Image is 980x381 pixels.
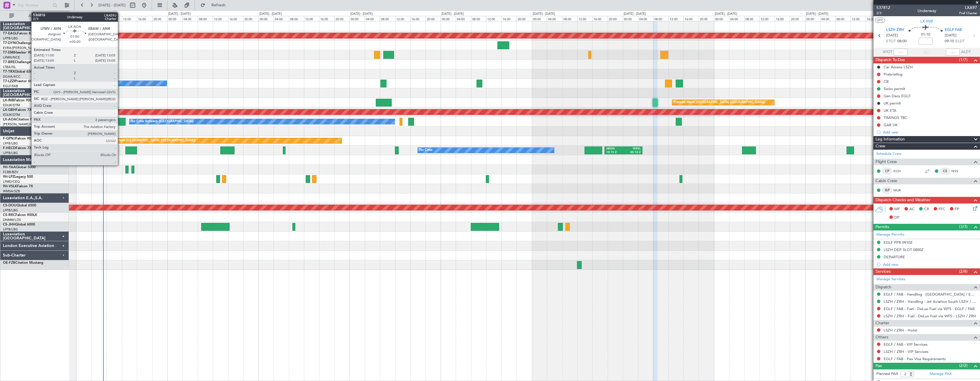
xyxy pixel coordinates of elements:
[699,16,714,21] div: 20:00
[959,224,968,230] span: (3/3)
[3,61,15,64] span: T7-BRE
[875,334,888,341] span: Others
[882,187,892,193] div: ISP
[131,117,194,126] div: No Crew Antwerp ([GEOGRAPHIC_DATA])
[884,94,911,98] div: Gen Decs EGLF
[875,136,905,143] span: Leg Information
[456,16,471,21] div: 04:00
[608,16,623,21] div: 20:00
[606,147,623,151] div: HEGN
[3,170,18,174] a: FCBB/BZV
[3,137,37,140] a: F-GPNJFalcon 900EX
[3,185,17,188] span: 9H-VSLK
[684,16,699,21] div: 16:00
[3,80,34,83] a: T7-LZZIPraetor 600
[3,55,20,60] a: LFMN/NCE
[441,16,456,21] div: 00:00
[3,118,44,121] a: LX-AOACitation Mustang
[876,371,898,377] label: Planned PAX
[894,206,900,212] span: MF
[917,8,936,14] div: Underway
[592,16,607,21] div: 16:00
[884,101,901,106] div: UK permit
[3,175,14,179] span: 9H-LPZ
[76,16,91,21] div: 00:00
[715,12,737,17] div: [DATE] - [DATE]
[532,16,547,21] div: 00:00
[3,36,18,41] a: LFPB/LBG
[349,16,364,21] div: 00:00
[3,218,21,222] a: DNMM/LOS
[419,146,433,155] div: No Crew
[886,27,904,33] span: LSZH ZRH
[884,306,974,311] a: EGLF / FAB - Fuel - DeLux Fuel via WFS - EGLF / FAB
[884,122,897,127] div: GAR UK
[3,166,36,169] a: 9H-YAAGlobal 5000
[3,103,20,107] a: EDLW/DTM
[91,16,107,21] div: 04:00
[334,16,349,21] div: 20:00
[3,189,20,193] a: WMSA/SZB
[886,39,896,44] span: ETOT
[3,51,38,54] a: T7-EMIHawker 900XP
[198,16,213,21] div: 08:00
[894,49,908,56] input: --:--
[945,33,957,39] span: [DATE]
[638,16,653,21] div: 04:00
[921,32,930,38] span: 01:10
[876,5,890,11] span: 537812
[259,12,282,17] div: [DATE] - [DATE]
[897,39,906,44] span: 08:00
[653,16,668,21] div: 08:00
[3,61,40,64] a: T7-BREChallenger 604
[959,5,977,11] span: LXA97
[876,11,890,16] span: 2/3
[940,168,950,174] div: CS
[77,12,99,17] div: [DATE] - [DATE]
[3,223,35,226] a: CS-JHHGlobal 6000
[533,12,555,17] div: [DATE] - [DATE]
[3,151,18,155] a: LFPB/LBG
[3,99,14,102] span: LX-INB
[882,168,892,174] div: CP
[206,3,231,7] span: Refresh
[3,141,18,146] a: LFPB/LBG
[198,1,232,10] button: Refresh
[876,151,902,157] a: Schedule Crew
[959,57,968,63] span: (1/7)
[3,204,17,207] span: CS-DOU
[884,115,907,120] div: TIMINGS TBC
[380,16,395,21] div: 08:00
[365,16,380,21] div: 04:00
[3,32,17,35] span: T7-EAGL
[805,16,820,21] div: 00:00
[107,16,122,21] div: 08:00
[3,80,15,83] span: T7-LZZI
[98,3,126,8] span: [DATE] - [DATE]
[886,33,898,39] span: [DATE]
[875,320,889,327] span: Charter
[274,16,289,21] div: 04:00
[959,268,968,274] span: (2/8)
[3,99,49,102] a: LX-INBFalcon 900EX EASy II
[875,363,882,369] span: Pax
[884,356,946,361] a: EGLF / FAB - Pax Visa Requirements
[3,213,15,217] span: CS-RRC
[289,16,304,21] div: 08:00
[3,118,16,121] span: LX-AOA
[875,224,889,230] span: Permits
[729,16,744,21] div: 04:00
[3,84,18,88] a: EGLF/FAB
[3,41,41,45] a: T7-DYNChallenger 604
[951,168,964,174] a: NSS
[243,16,258,21] div: 20:00
[471,16,486,21] div: 08:00
[955,39,965,44] span: ELDT
[893,168,906,174] a: KCH
[674,98,765,107] div: Planned Maint [GEOGRAPHIC_DATA] ([GEOGRAPHIC_DATA])
[884,314,976,318] a: LSZH / ZRH - Fuel - DeLux Fuel via WFS - LSZH / ZRH
[624,12,646,17] div: [DATE] - [DATE]
[122,16,137,21] div: 12:00
[714,16,729,21] div: 00:00
[3,204,36,207] a: CS-DOUGlobal 6500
